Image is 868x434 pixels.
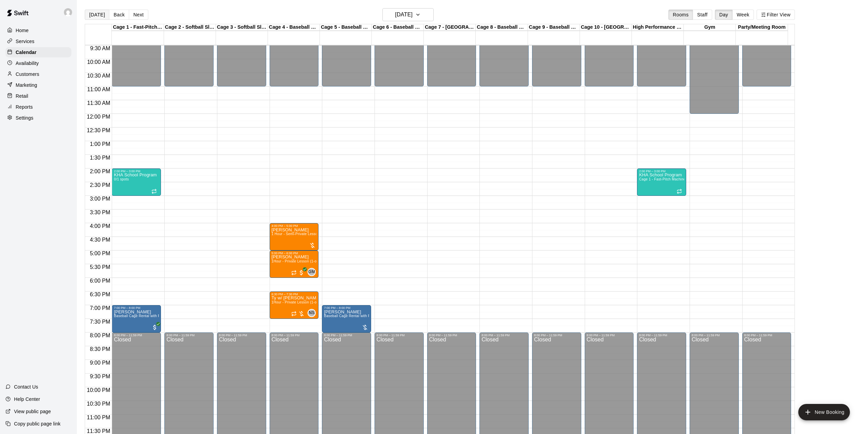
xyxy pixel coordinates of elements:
div: Cage 8 - Baseball Pitching Machine [476,24,528,31]
span: All customers have paid [298,269,305,276]
span: 9:30 PM [88,374,112,379]
div: High Performance Lane [632,24,684,31]
span: 9:00 PM [88,360,112,366]
a: Services [5,36,71,46]
div: Cage 10 - [GEOGRAPHIC_DATA] [580,24,632,31]
a: Customers [5,69,71,79]
div: Cage 2 - Softball Slo-pitch Iron [PERSON_NAME] & Hack Attack Baseball Pitching Machine [164,24,216,31]
a: Settings [5,113,71,123]
span: Nicholas Smith [310,309,316,317]
div: 7:00 PM – 8:00 PM [324,306,369,310]
div: 4:00 PM – 5:00 PM: 1 Hour - Semi-Private Lesson (2-on-1) [270,223,319,250]
span: 11:00 AM [85,86,112,92]
span: NS [309,310,314,316]
div: 8:00 PM – 11:59 PM [482,334,527,337]
div: 8:00 PM – 11:59 PM [272,334,317,337]
span: 1 Hour - Semi-Private Lesson (2-on-1) [272,232,334,236]
span: 11:30 AM [85,100,112,106]
p: Services [16,38,35,45]
div: Cage 7 - [GEOGRAPHIC_DATA] [424,24,476,31]
button: Filter View [757,10,795,20]
span: 11:30 PM [85,428,112,434]
p: Reports [16,104,33,110]
span: 10:30 AM [85,73,112,79]
span: 10:00 AM [85,59,112,65]
span: 10:00 PM [85,387,112,393]
span: 6:00 PM [88,278,112,284]
span: 7:00 PM [88,305,112,311]
div: 7:00 PM – 8:00 PM: Enzo Cutillo [112,305,161,333]
div: Nicholas Smith [308,309,316,317]
div: 5:00 PM – 6:00 PM: 1Hour - Private Lesson (1-on-1) [270,250,319,278]
span: Recurring event [151,189,157,194]
div: 8:00 PM – 11:59 PM [534,334,579,337]
span: 5:30 PM [88,264,112,270]
span: All customers have paid [151,324,158,331]
a: Reports [5,102,71,112]
a: Retail [5,91,71,101]
button: Staff [693,10,712,20]
p: Availability [16,60,39,67]
div: 8:00 PM – 11:59 PM [166,334,212,337]
div: Cage 6 - Baseball Pitching Machine [372,24,424,31]
a: Home [5,25,71,36]
p: Marketing [16,82,37,89]
span: 1:30 PM [88,155,112,161]
div: 8:00 PM – 11:59 PM [587,334,632,337]
div: Cage 3 - Softball Slo-pitch Iron [PERSON_NAME] & Baseball Pitching Machine [216,24,268,31]
button: [DATE] [382,8,434,21]
a: Calendar [5,47,71,57]
div: 7:00 PM – 8:00 PM [114,306,159,310]
div: Marketing [5,80,71,90]
p: Calendar [16,49,37,56]
p: Retail [16,93,28,99]
button: Next [129,10,148,20]
span: 4:30 PM [88,237,112,243]
div: Gabe Manalo [308,268,316,276]
div: 2:00 PM – 3:00 PM [639,169,684,173]
button: add [798,404,850,420]
span: GM [308,269,315,275]
div: 6:30 PM – 7:30 PM [272,293,317,296]
span: 1Hour - Private Lesson (1-on-1) [272,300,323,304]
p: View public page [14,408,51,415]
div: Gym [684,24,736,31]
span: 6:30 PM [88,291,112,297]
span: Cage 1 - Fast-Pitch Machine and Automatic Baseball Hack Attack Pitching Machine, High Performance... [639,177,815,181]
div: 6:30 PM – 7:30 PM: Ty w/ nick [270,291,319,319]
p: Help Center [14,396,40,403]
span: 4:00 PM [88,223,112,229]
button: [DATE] [85,10,109,20]
div: 8:00 PM – 11:59 PM [377,334,422,337]
h6: [DATE] [395,10,412,19]
div: Party/Meeting Room [736,24,788,31]
span: 1:00 PM [88,141,112,147]
div: 2:00 PM – 3:00 PM [114,169,159,173]
span: Recurring event [677,189,682,194]
div: Joe Florio [63,5,77,19]
div: 8:00 PM – 11:59 PM [744,334,789,337]
span: 11:00 PM [85,415,112,420]
div: 4:00 PM – 5:00 PM [272,224,317,228]
span: 0/1 spots filled [114,177,129,181]
p: Settings [16,114,33,121]
span: Gabe Manalo [310,268,316,276]
p: Contact Us [14,383,38,390]
span: 5:00 PM [88,250,112,256]
div: Cage 9 - Baseball Pitching Machine / [GEOGRAPHIC_DATA] [528,24,580,31]
span: 2:00 PM [88,168,112,174]
span: 12:00 PM [85,114,112,120]
p: Home [16,27,29,34]
span: Baseball Cage Rental with Pitching Machine (4 People Maximum!) [324,314,432,318]
div: Cage 1 - Fast-Pitch Machine and Automatic Baseball Hack Attack Pitching Machine [112,24,164,31]
a: Availability [5,58,71,68]
span: 7:30 PM [88,319,112,325]
span: 3:00 PM [88,196,112,202]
